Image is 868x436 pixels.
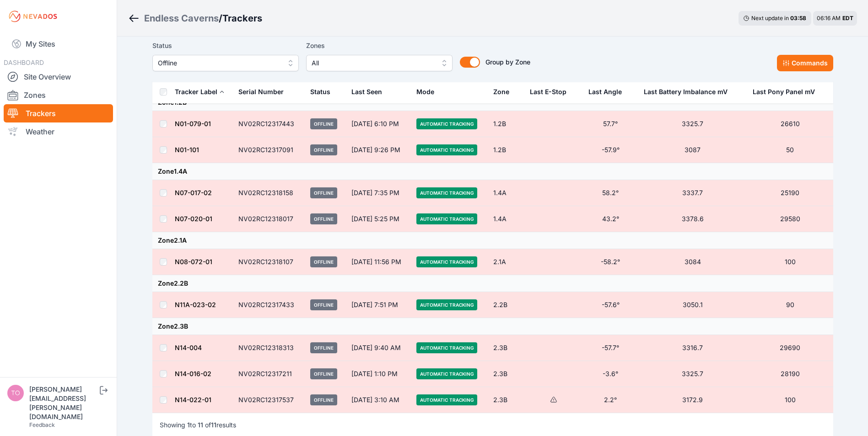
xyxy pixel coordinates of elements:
td: 1.4A [488,206,524,232]
td: 2.1A [488,249,524,275]
a: N08-072-01 [175,258,212,266]
span: Offline [310,144,337,155]
td: 43.2° [583,206,638,232]
td: [DATE] 6:10 PM [346,111,411,137]
td: Zone 2.2B [152,275,833,292]
button: Status [310,81,338,103]
p: Showing to of results [160,420,236,430]
td: 90 [747,292,833,318]
a: My Sites [4,33,113,55]
td: [DATE] 7:35 PM [346,180,411,206]
div: Last E-Stop [530,87,566,96]
a: N14-016-02 [175,370,211,378]
td: NV02RC12318017 [233,206,305,232]
span: Automatic Tracking [416,368,477,379]
div: Last Angle [588,87,622,96]
td: [DATE] 3:10 AM [346,387,411,413]
td: 28190 [747,361,833,387]
a: N01-079-01 [175,120,211,128]
span: Automatic Tracking [416,394,477,405]
td: -58.2° [583,249,638,275]
button: Commands [777,55,833,71]
div: Status [310,87,330,96]
a: N07-020-01 [175,215,212,223]
button: All [306,55,453,71]
td: 50 [747,137,833,163]
td: Zone 2.1A [152,232,833,249]
span: Offline [310,394,337,405]
span: Next update in [751,15,789,21]
span: Offline [310,256,337,267]
td: -3.6° [583,361,638,387]
span: Automatic Tracking [416,187,477,198]
td: NV02RC12317433 [233,292,305,318]
td: Zone 1.4A [152,163,833,180]
a: Site Overview [4,68,113,86]
span: Automatic Tracking [416,213,477,224]
label: Zones [306,40,453,51]
span: Automatic Tracking [416,342,477,353]
nav: Breadcrumb [128,6,262,30]
span: Offline [310,342,337,353]
td: 3325.7 [638,111,747,137]
span: Offline [310,118,337,129]
td: [DATE] 1:10 PM [346,361,411,387]
span: 1 [187,421,190,429]
td: 3084 [638,249,747,275]
span: Automatic Tracking [416,299,477,310]
button: Last Angle [588,81,629,103]
img: tomasz.barcz@energix-group.com [7,385,24,401]
button: Offline [152,55,299,71]
td: -57.9° [583,137,638,163]
h3: Trackers [222,12,262,25]
div: [PERSON_NAME][EMAIL_ADDRESS][PERSON_NAME][DOMAIN_NAME] [29,385,98,421]
button: Mode [416,81,442,103]
a: N14-022-01 [175,396,211,404]
button: Zone [493,81,517,103]
a: N14-004 [175,344,202,351]
div: Serial Number [238,87,284,96]
div: Last Battery Imbalance mV [644,87,728,96]
td: [DATE] 11:56 PM [346,249,411,275]
span: 11 [198,421,203,429]
td: 3087 [638,137,747,163]
td: 3050.1 [638,292,747,318]
td: -57.6° [583,292,638,318]
td: 26610 [747,111,833,137]
td: 1.2B [488,137,524,163]
td: 100 [747,249,833,275]
span: Automatic Tracking [416,256,477,267]
a: Trackers [4,104,113,122]
td: 1.2B [488,111,524,137]
a: Feedback [29,421,55,428]
button: Last Battery Imbalance mV [644,81,735,103]
td: 58.2° [583,180,638,206]
div: 03 : 58 [790,15,807,22]
label: Status [152,40,299,51]
span: Offline [310,187,337,198]
a: N01-101 [175,146,199,154]
a: N11A-023-02 [175,301,216,308]
div: Last Pony Panel mV [753,87,815,96]
span: Automatic Tracking [416,144,477,155]
span: 06:16 AM [817,15,841,21]
td: NV02RC12318313 [233,335,305,361]
td: 29580 [747,206,833,232]
td: 25190 [747,180,833,206]
span: / [219,12,222,25]
a: Weather [4,122,113,141]
div: Endless Caverns [144,12,219,25]
td: 3316.7 [638,335,747,361]
td: 3172.9 [638,387,747,413]
td: 3378.6 [638,206,747,232]
a: Zones [4,86,113,104]
span: Group by Zone [485,58,530,66]
td: NV02RC12318107 [233,249,305,275]
span: EDT [842,15,853,21]
td: NV02RC12317443 [233,111,305,137]
img: Nevados [7,9,59,24]
td: NV02RC12317537 [233,387,305,413]
div: Mode [416,87,434,96]
a: N07-017-02 [175,189,212,197]
td: 2.2° [583,387,638,413]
